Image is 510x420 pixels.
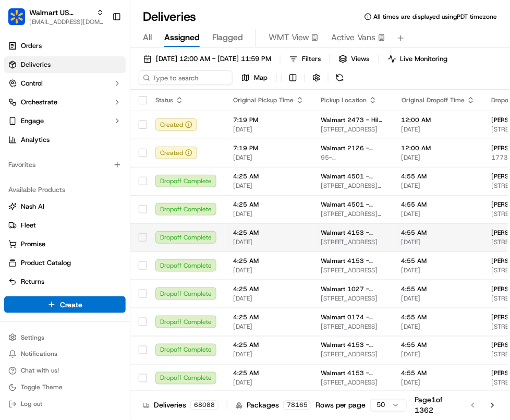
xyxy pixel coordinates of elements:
span: [DATE] [233,182,304,190]
p: Welcome 👋 [10,42,190,58]
a: Product Catalog [8,258,122,268]
span: All times are displayed using PDT timezone [374,13,497,21]
span: Orders [21,41,42,51]
button: Control [4,75,126,92]
button: Chat with us! [4,364,126,378]
span: Walmart 4153 - [GEOGRAPHIC_DATA], [GEOGRAPHIC_DATA] [321,229,385,237]
div: 📗 [10,152,19,161]
button: Promise [4,236,126,253]
span: Active Vans [331,31,376,44]
span: Notifications [21,350,57,358]
button: Refresh [333,70,347,85]
button: Product Catalog [4,255,126,271]
button: Walmart US StoresWalmart US Stores[EMAIL_ADDRESS][DOMAIN_NAME] [4,4,108,29]
span: Original Pickup Time [233,96,294,104]
button: Engage [4,113,126,129]
img: Nash [10,10,31,31]
span: 4:25 AM [233,172,304,181]
div: 68088 [190,401,218,410]
span: [STREET_ADDRESS] [321,379,385,387]
input: Type to search [139,70,233,85]
div: Favorites [4,157,126,173]
button: Orchestrate [4,94,126,111]
span: 4:25 AM [233,200,304,209]
span: [STREET_ADDRESS] [321,322,385,331]
span: [DATE] [233,322,304,331]
span: 4:25 AM [233,369,304,378]
span: Log out [21,400,42,409]
button: Walmart US Stores [29,7,92,18]
span: 4:55 AM [402,257,475,265]
span: [STREET_ADDRESS] [321,238,385,246]
div: Packages [236,400,311,411]
a: Powered byPylon [74,176,126,185]
span: API Documentation [99,151,167,162]
span: [DATE] [402,379,475,387]
span: Assigned [164,31,200,44]
span: Returns [21,277,44,286]
span: Views [351,54,370,64]
a: Orders [4,38,126,54]
span: 4:25 AM [233,229,304,237]
span: [DATE] 12:00 AM - [DATE] 11:59 PM [156,54,271,64]
span: Orchestrate [21,98,57,107]
span: [DATE] [233,210,304,218]
span: [DATE] [402,351,475,359]
span: [DATE] [233,379,304,387]
a: Nash AI [8,202,122,211]
span: 4:55 AM [402,200,475,209]
span: WMT View [269,31,309,44]
span: [DATE] [402,238,475,246]
button: Created [155,118,197,131]
span: [DATE] [233,351,304,359]
div: Start new chat [35,100,171,110]
span: [DATE] [402,153,475,162]
span: [DATE] [402,294,475,303]
span: 4:55 AM [402,313,475,321]
button: Live Monitoring [383,52,453,66]
a: Returns [8,277,122,286]
div: Page 1 of 1362 [415,395,456,416]
span: Walmart 4153 - [GEOGRAPHIC_DATA], [GEOGRAPHIC_DATA] [321,257,385,265]
button: Start new chat [177,103,190,115]
span: [DATE] [233,238,304,246]
a: Deliveries [4,56,126,73]
a: Fleet [8,221,122,230]
button: Create [4,296,126,313]
span: 4:25 AM [233,257,304,265]
span: Walmart 4153 - [GEOGRAPHIC_DATA], [GEOGRAPHIC_DATA] [321,369,385,378]
button: Nash AI [4,198,126,215]
span: [DATE] [233,294,304,303]
span: Flagged [212,31,243,44]
span: [STREET_ADDRESS] [321,294,385,303]
span: Settings [21,333,44,342]
span: Deliveries [21,60,51,69]
div: We're available if you need us! [35,110,132,118]
span: Nash AI [21,202,44,211]
a: 📗Knowledge Base [6,147,84,166]
span: [STREET_ADDRESS][PERSON_NAME] [321,182,385,190]
span: Status [155,96,173,104]
span: Pickup Location [321,96,367,104]
a: Analytics [4,131,126,148]
button: Views [334,52,374,66]
img: 1736555255976-a54dd68f-1ca7-489b-9aae-adbdc363a1c4 [10,100,29,118]
span: 95-[STREET_ADDRESS] [321,153,385,162]
a: Promise [8,239,122,249]
button: [DATE] 12:00 AM - [DATE] 11:59 PM [139,52,276,66]
span: Promise [21,239,45,249]
span: Pylon [104,177,126,185]
div: Deliveries [143,400,218,411]
button: Settings [4,330,126,345]
span: [DATE] [402,125,475,134]
span: [STREET_ADDRESS] [321,266,385,274]
span: [DATE] [402,266,475,274]
span: Walmart 0174 - [GEOGRAPHIC_DATA], [GEOGRAPHIC_DATA] [321,313,385,321]
div: Available Products [4,182,126,198]
span: [DATE] [233,153,304,162]
span: [DATE] [402,182,475,190]
button: Log out [4,397,126,412]
span: [STREET_ADDRESS] [321,351,385,359]
span: Fleet [21,221,36,230]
